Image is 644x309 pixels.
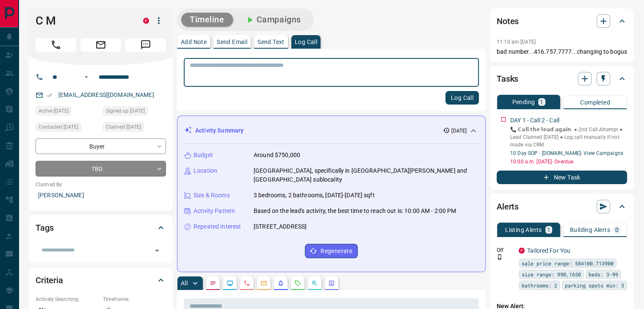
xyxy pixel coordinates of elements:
[193,191,230,200] p: Size & Rooms
[36,188,166,202] p: [PERSON_NAME]
[39,123,78,131] span: Contacted [DATE]
[510,116,559,125] p: DAY 1 - Call 2 - Call
[497,47,627,56] p: bad number...416.757.7777...changing to bogus
[445,91,479,105] button: Log Call
[210,280,216,287] svg: Notes
[510,158,627,166] p: 10:00 a.m. [DATE] - Overdue
[106,107,145,115] span: Signed up [DATE]
[36,122,99,134] div: Thu Aug 07 2025
[497,171,627,184] button: New Task
[522,259,614,268] span: sale price range: 584100,713900
[540,99,543,105] p: 1
[547,227,550,233] p: 1
[193,207,235,215] p: Activity Pattern
[184,123,478,138] div: Activity Summary[DATE]
[294,280,301,287] svg: Requests
[36,161,166,177] div: TBD
[151,245,163,257] button: Open
[328,280,335,287] svg: Agent Actions
[510,126,627,149] p: 📞 𝗖𝗮𝗹𝗹 𝘁𝗵𝗲 𝗹𝗲𝗮𝗱 𝗮𝗴𝗮𝗶𝗻. ● 2nd Call Attempt ● Lead Claimed [DATE] ● Log call manually if not made v...
[36,106,99,118] div: Thu Aug 07 2025
[254,166,478,184] p: [GEOGRAPHIC_DATA], specifically in [GEOGRAPHIC_DATA][PERSON_NAME] and [GEOGRAPHIC_DATA] sublocality
[527,247,570,254] a: Tailored For You
[260,280,267,287] svg: Emails
[519,248,525,254] div: property.ca
[497,11,627,31] div: Notes
[36,218,166,238] div: Tags
[254,207,456,215] p: Based on the lead's activity, the best time to reach out is: 10:00 AM - 2:00 PM
[570,227,610,233] p: Building Alerts
[497,254,503,260] svg: Push Notification Only
[505,227,542,233] p: Listing Alerts
[510,150,623,156] a: 10 Day SOP - [DOMAIN_NAME]- View Campaigns
[497,14,519,28] h2: Notes
[295,39,317,45] p: Log Call
[254,151,300,160] p: Around $750,000
[589,270,618,279] span: beds: 3-99
[580,99,610,105] p: Completed
[254,222,307,231] p: [STREET_ADDRESS]
[36,14,130,28] h1: C M
[125,38,166,52] span: Message
[193,151,213,160] p: Budget
[512,99,535,105] p: Pending
[497,69,627,89] div: Tasks
[36,295,99,303] p: Actively Searching:
[497,196,627,217] div: Alerts
[257,39,285,45] p: Send Text
[195,126,243,135] p: Activity Summary
[36,138,166,154] div: Buyer
[227,280,233,287] svg: Lead Browsing Activity
[103,295,166,303] p: Timeframe:
[615,227,619,233] p: 0
[80,38,121,52] span: Email
[181,280,188,286] p: All
[81,72,91,82] button: Open
[497,39,536,45] p: 11:10 am [DATE]
[254,191,375,200] p: 3 bedrooms, 2 bathrooms, [DATE]-[DATE] sqft
[143,18,149,24] div: property.ca
[522,270,581,279] span: size range: 990,1650
[36,38,76,52] span: Call
[47,92,53,98] svg: Email Verified
[106,123,141,131] span: Claimed [DATE]
[497,246,514,254] p: Off
[103,122,166,134] div: Thu Aug 07 2025
[305,244,358,258] button: Regenerate
[451,127,467,135] p: [DATE]
[36,221,53,235] h2: Tags
[497,200,519,213] h2: Alerts
[217,39,247,45] p: Send Email
[58,91,154,98] a: [EMAIL_ADDRESS][DOMAIN_NAME]
[497,72,518,86] h2: Tasks
[36,273,63,287] h2: Criteria
[103,106,166,118] div: Thu Aug 07 2025
[243,280,250,287] svg: Calls
[39,107,69,115] span: Active [DATE]
[36,181,166,188] p: Claimed By:
[193,166,217,175] p: Location
[181,39,207,45] p: Add Note
[236,13,310,27] button: Campaigns
[193,222,241,231] p: Repeated Interest
[277,280,284,287] svg: Listing Alerts
[311,280,318,287] svg: Opportunities
[36,270,166,290] div: Criteria
[181,13,233,27] button: Timeline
